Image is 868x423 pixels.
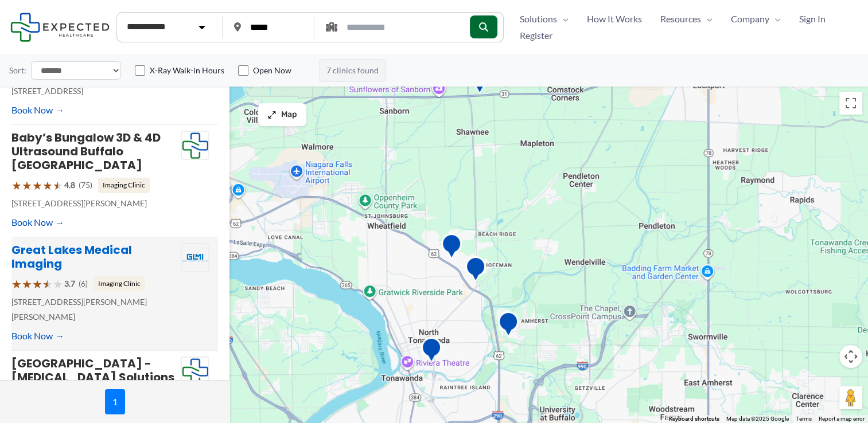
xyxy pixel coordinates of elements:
[701,10,713,28] span: Menu Toggle
[669,415,719,423] button: Keyboard shortcuts
[498,311,519,340] div: Windsong Radiology &#8211; Amherst
[651,10,722,28] a: ResourcesMenu Toggle
[578,10,651,28] a: How It Works
[11,101,64,119] a: Book Now
[181,244,209,272] img: Great Lakes Medical Imaging
[53,273,63,295] span: ★
[53,175,63,196] span: ★
[258,103,306,126] button: Map
[9,63,26,78] label: Sort:
[11,242,132,272] a: Great Lakes Medical Imaging
[839,386,862,409] button: Drag Pegman onto the map to open Street View
[511,10,578,28] a: SolutionsMenu Toggle
[11,327,64,344] a: Book Now
[465,256,486,285] div: Seton Imaging
[441,233,462,263] div: Baby&#8217;s Bungalow 3D &#038; 4D Ultrasound Buffalo NY
[79,276,88,291] span: (6)
[796,416,812,422] a: Terms (opens in new tab)
[319,59,386,82] span: 7 clinics found
[11,214,64,231] a: Book Now
[819,416,865,422] a: Report a map error
[769,10,781,28] span: Menu Toggle
[79,178,92,193] span: (75)
[722,10,790,28] a: CompanyMenu Toggle
[281,110,297,120] span: Map
[520,10,557,28] span: Solutions
[11,196,181,211] p: [STREET_ADDRESS][PERSON_NAME]
[267,110,277,119] img: Maximize
[660,10,701,28] span: Resources
[22,175,32,196] span: ★
[64,276,75,291] span: 3.7
[520,27,552,44] span: Register
[181,131,209,160] img: Expected Healthcare Logo
[32,273,42,295] span: ★
[11,130,161,173] a: Baby’s Bungalow 3D & 4D Ultrasound Buffalo [GEOGRAPHIC_DATA]
[839,92,862,115] button: Toggle fullscreen view
[421,337,442,366] div: Radiology/Imaging &#8211; DeGraff Medical Park
[105,389,125,414] span: 1
[790,10,835,28] a: Sign In
[98,178,150,193] span: Imaging Clinic
[557,10,569,28] span: Menu Toggle
[42,175,53,196] span: ★
[32,175,42,196] span: ★
[22,273,32,295] span: ★
[181,357,209,386] img: Expected Healthcare Logo
[799,10,826,28] span: Sign In
[10,13,110,42] img: Expected Healthcare Logo - side, dark font, small
[11,84,181,99] p: [STREET_ADDRESS]
[11,175,22,196] span: ★
[253,65,291,76] label: Open Now
[726,416,789,422] span: Map data ©2025 Google
[42,273,53,295] span: ★
[11,295,181,324] p: [STREET_ADDRESS][PERSON_NAME][PERSON_NAME]
[11,273,22,295] span: ★
[839,345,862,368] button: Map camera controls
[511,27,562,44] a: Register
[731,10,769,28] span: Company
[11,355,174,399] a: [GEOGRAPHIC_DATA] -[MEDICAL_DATA] Solutions Associates
[150,65,224,76] label: X-Ray Walk-in Hours
[64,178,75,193] span: 4.8
[94,276,145,291] span: Imaging Clinic
[587,10,642,28] span: How It Works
